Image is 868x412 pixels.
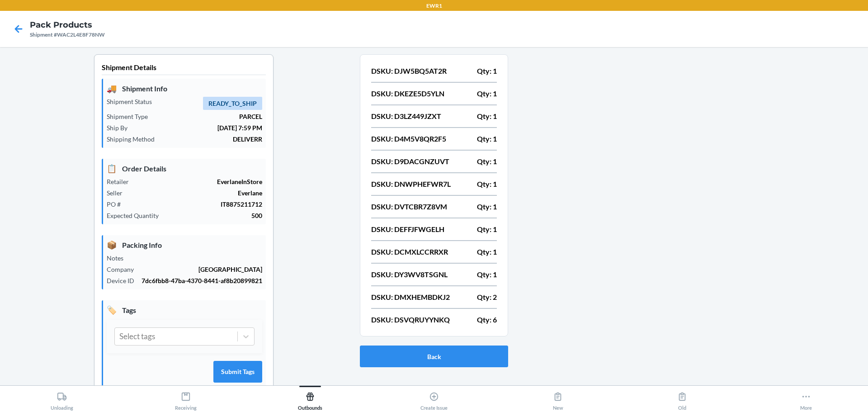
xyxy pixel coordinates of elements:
[477,201,497,212] p: Qty: 1
[360,346,508,367] button: Back
[800,388,812,411] div: More
[477,156,497,167] p: Qty: 1
[620,386,744,411] button: Old
[371,314,450,325] p: DSKU: DSVQRUYYNKQ
[107,304,262,316] p: Tags
[677,388,687,411] div: Old
[371,292,450,303] p: DSKU: DMXHEMBDKJ2
[477,314,497,325] p: Qty: 6
[107,199,128,209] p: PO #
[744,386,868,411] button: More
[155,112,262,121] p: PARCEL
[30,31,105,39] div: Shipment #WAC2L4E8F78NW
[203,97,262,110] span: READY_TO_SHIP
[124,386,248,411] button: Receiving
[107,97,159,106] p: Shipment Status
[175,388,197,411] div: Receiving
[102,62,266,75] p: Shipment Details
[107,239,117,251] span: 📦
[477,292,497,303] p: Qty: 2
[371,133,446,144] p: DSKU: D4M5V8QR2F5
[371,111,441,122] p: DSKU: D3LZ449JZXT
[371,269,448,280] p: DSKU: DY3WV8TSGNL
[496,386,620,411] button: New
[107,162,262,175] p: Order Details
[107,239,262,251] p: Packing Info
[142,276,262,285] p: 7dc6fbb8-47ba-4370-8441-af8b20899821
[298,388,322,411] div: Outbounds
[371,88,444,99] p: DSKU: DKEZE5D5YLN
[107,134,162,144] p: Shipping Method
[553,388,563,411] div: New
[107,265,141,274] p: Company
[371,201,447,212] p: DSKU: DVTCBR7Z8VM
[107,112,155,121] p: Shipment Type
[477,111,497,122] p: Qty: 1
[477,66,497,76] p: Qty: 1
[119,331,155,342] div: Select tags
[107,123,135,133] p: Ship By
[477,133,497,144] p: Qty: 1
[135,123,262,133] p: [DATE] 7:59 PM
[107,276,142,285] p: Device ID
[162,134,262,144] p: DELIVERR
[371,246,448,257] p: DSKU: DCMXLCCRRXR
[420,388,448,411] div: Create Issue
[51,388,73,411] div: Unloading
[477,88,497,99] p: Qty: 1
[128,199,262,209] p: IT8875211712
[107,162,117,175] span: 📋
[107,304,117,316] span: 🏷️
[371,66,447,76] p: DSKU: DJW5BQ5AT2R
[107,211,166,220] p: Expected Quantity
[136,177,262,186] p: EverlaneInStore
[477,224,497,235] p: Qty: 1
[371,224,444,235] p: DSKU: DEFFJFWGELH
[213,361,262,383] button: Submit Tags
[107,177,136,186] p: Retailer
[371,156,449,167] p: DSKU: D9DACGNZUVT
[371,179,451,189] p: DSKU: DNWPHEFWR7L
[426,2,442,10] p: EWR1
[107,82,117,95] span: 🚚
[30,19,105,31] h4: Pack Products
[107,253,131,263] p: Notes
[372,386,496,411] button: Create Issue
[248,386,372,411] button: Outbounds
[107,188,130,198] p: Seller
[166,211,262,220] p: 500
[141,265,262,274] p: [GEOGRAPHIC_DATA]
[130,188,262,198] p: Everlane
[477,246,497,257] p: Qty: 1
[477,179,497,189] p: Qty: 1
[107,82,262,95] p: Shipment Info
[477,269,497,280] p: Qty: 1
